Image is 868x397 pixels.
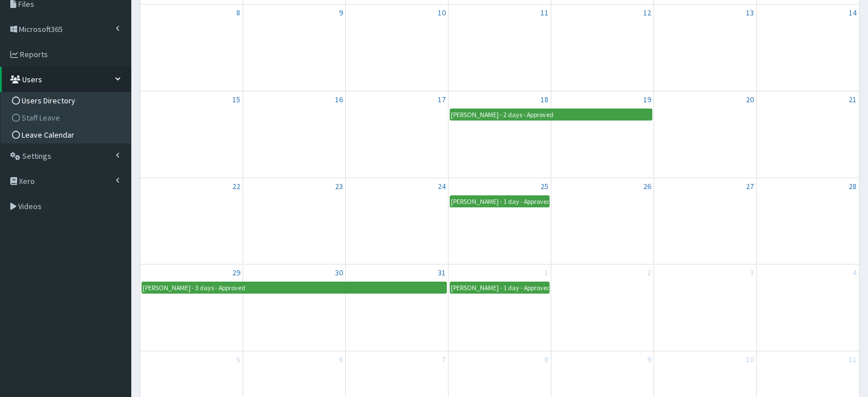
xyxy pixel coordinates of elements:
[230,264,243,280] a: December 29, 2025
[538,5,551,21] a: December 11, 2025
[756,91,859,178] td: December 21, 2025
[744,91,756,107] a: December 20, 2025
[551,5,653,91] td: December 12, 2025
[551,91,653,178] td: December 19, 2025
[435,91,448,107] a: December 17, 2025
[142,282,447,294] a: [PERSON_NAME] - 3 days - Approved
[653,178,756,264] td: December 27, 2025
[744,5,756,21] a: December 13, 2025
[19,24,63,34] span: Microsoft365
[234,351,243,367] a: January 5, 2026
[19,176,35,186] span: Xero
[346,91,449,178] td: December 17, 2025
[744,178,756,194] a: December 27, 2025
[538,91,551,107] a: December 18, 2025
[243,178,346,264] td: December 23, 2025
[653,264,756,351] td: January 3, 2026
[542,351,551,367] a: January 8, 2026
[641,178,653,194] a: December 26, 2025
[542,264,551,280] a: January 1, 2026
[140,91,243,178] td: December 15, 2025
[641,91,653,107] a: December 19, 2025
[243,264,346,351] td: December 30, 2025
[439,351,448,367] a: January 7, 2026
[435,5,448,21] a: December 10, 2025
[243,5,346,91] td: December 9, 2025
[645,264,653,280] a: January 2, 2026
[450,109,554,120] div: [PERSON_NAME] - 2 days - Approved
[846,91,859,107] a: December 21, 2025
[551,264,653,351] td: January 2, 2026
[22,95,75,106] span: Users Directory
[234,5,243,21] a: December 8, 2025
[538,178,551,194] a: December 25, 2025
[641,5,653,21] a: December 12, 2025
[346,178,449,264] td: December 24, 2025
[337,351,345,367] a: January 6, 2026
[450,195,550,207] a: [PERSON_NAME] - 1 day - Approved
[450,282,550,294] a: [PERSON_NAME] - 1 day - Approved
[551,178,653,264] td: December 26, 2025
[142,282,246,293] div: [PERSON_NAME] - 3 days - Approved
[653,5,756,91] td: December 13, 2025
[450,196,549,207] div: [PERSON_NAME] - 1 day - Approved
[756,5,859,91] td: December 14, 2025
[850,264,859,280] a: January 4, 2026
[333,178,345,194] a: December 23, 2025
[337,5,345,21] a: December 9, 2025
[846,178,859,194] a: December 28, 2025
[435,178,448,194] a: December 24, 2025
[748,264,756,280] a: January 3, 2026
[645,351,653,367] a: January 9, 2026
[20,49,48,59] span: Reports
[18,201,42,211] span: Videos
[140,178,243,264] td: December 22, 2025
[653,91,756,178] td: December 20, 2025
[3,126,131,143] a: Leave Calendar
[449,264,551,351] td: January 1, 2026
[22,74,42,85] span: Users
[140,5,243,91] td: December 8, 2025
[756,178,859,264] td: December 28, 2025
[333,91,345,107] a: December 16, 2025
[450,282,549,293] div: [PERSON_NAME] - 1 day - Approved
[449,5,551,91] td: December 11, 2025
[230,178,243,194] a: December 22, 2025
[140,264,243,351] td: December 29, 2025
[22,130,74,140] span: Leave Calendar
[230,91,243,107] a: December 15, 2025
[449,91,551,178] td: December 18, 2025
[449,178,551,264] td: December 25, 2025
[846,351,859,367] a: January 11, 2026
[435,264,448,280] a: December 31, 2025
[756,264,859,351] td: January 4, 2026
[3,109,131,126] a: Staff Leave
[346,5,449,91] td: December 10, 2025
[346,264,449,351] td: December 31, 2025
[3,92,131,109] a: Users Directory
[744,351,756,367] a: January 10, 2026
[450,109,652,121] a: [PERSON_NAME] - 2 days - Approved
[846,5,859,21] a: December 14, 2025
[333,264,345,280] a: December 30, 2025
[22,113,60,123] span: Staff Leave
[22,151,51,161] span: Settings
[243,91,346,178] td: December 16, 2025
